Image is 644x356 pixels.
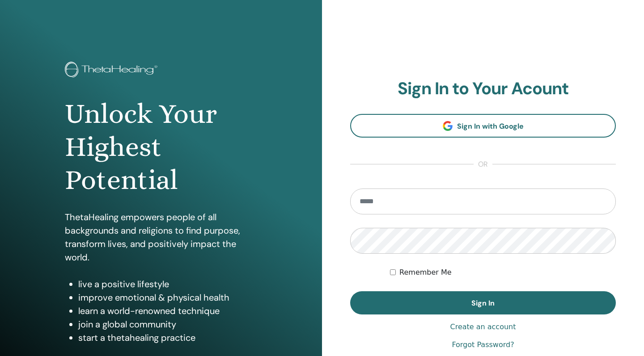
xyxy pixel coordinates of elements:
li: live a positive lifestyle [78,277,257,291]
p: ThetaHealing empowers people of all backgrounds and religions to find purpose, transform lives, a... [65,210,257,264]
span: or [474,159,492,170]
a: Sign In with Google [350,114,616,138]
li: learn a world-renowned technique [78,304,257,318]
span: Sign In [471,298,495,308]
label: Remember Me [399,267,452,278]
li: improve emotional & physical health [78,291,257,304]
h2: Sign In to Your Acount [350,79,616,99]
a: Forgot Password? [452,339,514,350]
li: start a thetahealing practice [78,331,257,344]
button: Sign In [350,291,616,314]
span: Sign In with Google [457,121,524,131]
h1: Unlock Your Highest Potential [65,97,257,197]
li: join a global community [78,318,257,331]
a: Create an account [450,322,516,332]
div: Keep me authenticated indefinitely or until I manually logout [390,267,616,278]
